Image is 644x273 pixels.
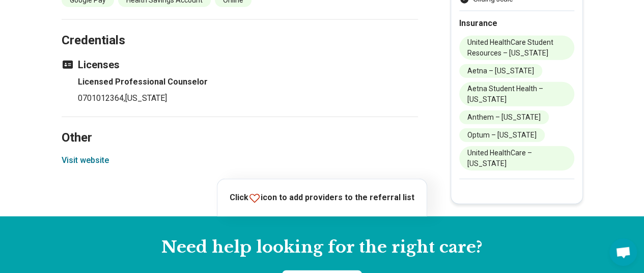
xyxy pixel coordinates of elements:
[609,238,637,266] a: Open chat
[124,93,167,103] span: , [US_STATE]
[230,192,414,204] p: Click icon to add providers to the referral list
[62,8,418,49] h2: Credentials
[62,154,109,167] button: Visit website
[62,58,418,72] h3: Licenses
[8,237,636,258] h2: Need help looking for the right care?
[459,36,574,60] li: United HealthCare Student Resources – [US_STATE]
[459,146,574,171] li: United HealthCare – [US_STATE]
[459,82,574,106] li: Aetna Student Health – [US_STATE]
[78,92,418,104] p: 0701012364
[459,128,545,142] li: Optum – [US_STATE]
[459,64,542,78] li: Aetna – [US_STATE]
[459,17,574,30] h2: Insurance
[62,105,418,147] h2: Other
[459,111,549,124] li: Anthem – [US_STATE]
[78,76,418,88] h4: Licensed Professional Counselor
